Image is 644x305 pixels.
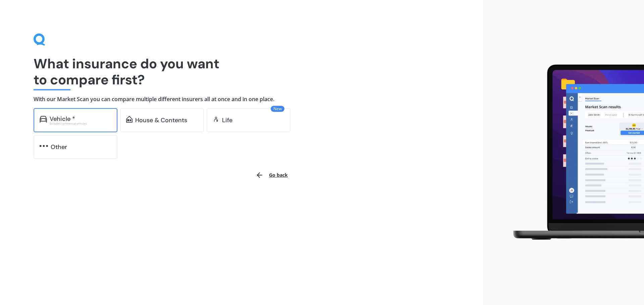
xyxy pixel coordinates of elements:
[503,61,644,245] img: laptop.webp
[271,106,284,112] span: New
[40,116,47,123] img: car.f15378c7a67c060ca3f3.svg
[50,122,111,125] div: Excludes commercial vehicles
[213,116,219,123] img: life.f720d6a2d7cdcd3ad642.svg
[34,96,449,103] h4: With our Market Scan you can compare multiple different insurers all at once and in one place.
[222,117,232,124] div: Life
[126,116,132,123] img: home-and-contents.b802091223b8502ef2dd.svg
[135,117,187,124] div: House & Contents
[40,143,48,149] img: other.81dba5aafe580aa69f38.svg
[51,144,67,150] div: Other
[50,116,75,122] div: Vehicle *
[252,167,292,183] button: Go back
[34,56,449,88] h1: What insurance do you want to compare first?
